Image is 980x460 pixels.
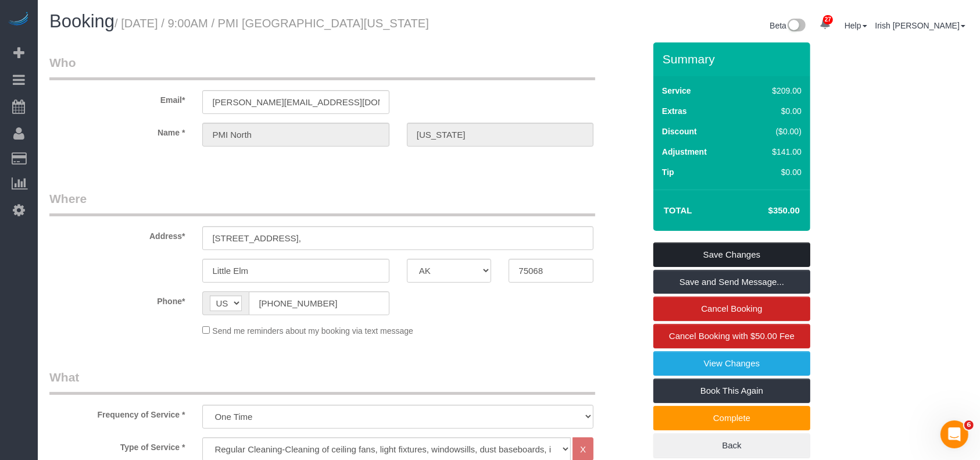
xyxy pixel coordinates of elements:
[49,54,595,80] legend: Who
[41,123,194,138] label: Name *
[786,19,806,34] img: New interface
[653,433,810,458] a: Back
[845,21,867,30] a: Help
[823,15,833,24] span: 27
[875,21,965,30] a: Irish [PERSON_NAME]
[115,17,429,30] small: / [DATE] / 9:00AM / PMI [GEOGRAPHIC_DATA][US_STATE]
[202,123,389,147] input: First Name*
[669,331,795,341] span: Cancel Booking with $50.00 Fee
[653,324,810,348] a: Cancel Booking with $50.00 Fee
[663,52,804,66] h3: Summary
[653,243,810,267] a: Save Changes
[964,420,974,430] span: 6
[747,166,802,178] div: $0.00
[41,405,194,420] label: Frequency of Service *
[249,291,389,315] input: Phone*
[747,146,802,158] div: $141.00
[814,12,836,37] a: 27
[662,166,674,178] label: Tip
[653,351,810,376] a: View Changes
[41,90,194,106] label: Email*
[662,85,691,97] label: Service
[49,11,115,31] span: Booking
[49,369,595,395] legend: What
[747,85,802,97] div: $209.00
[662,126,697,137] label: Discount
[653,270,810,294] a: Save and Send Message...
[212,326,413,336] span: Send me reminders about my booking via text message
[653,406,810,430] a: Complete
[202,90,389,114] input: Email*
[662,146,707,158] label: Adjustment
[407,123,593,147] input: Last Name*
[734,206,800,216] h4: $350.00
[41,226,194,242] label: Address*
[41,437,194,453] label: Type of Service *
[664,205,692,215] strong: Total
[7,12,30,28] img: Automaid Logo
[747,105,802,117] div: $0.00
[747,126,802,137] div: ($0.00)
[509,259,593,283] input: Zip Code*
[662,105,687,117] label: Extras
[202,259,389,283] input: City*
[653,379,810,403] a: Book This Again
[49,190,595,216] legend: Where
[770,21,806,30] a: Beta
[653,297,810,321] a: Cancel Booking
[41,291,194,307] label: Phone*
[940,420,968,448] iframe: Intercom live chat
